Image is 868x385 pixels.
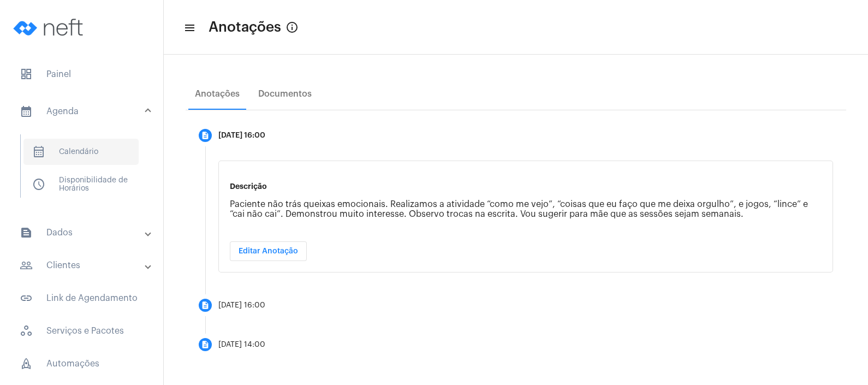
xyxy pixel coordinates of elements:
span: sidenav icon [20,357,33,370]
mat-icon: sidenav icon [20,226,33,239]
mat-icon: sidenav icon [183,21,194,34]
mat-expansion-panel-header: sidenav iconAgenda [7,94,163,129]
div: sidenav iconAgenda [7,129,163,213]
span: sidenav icon [32,178,45,191]
p: Descrição [230,182,822,191]
span: sidenav icon [32,145,45,158]
span: Calendário [23,139,139,165]
span: Link de Agendamento [11,285,152,311]
button: Editar Anotação [230,241,307,261]
span: sidenav icon [20,324,33,337]
p: Paciente não trás queixas emocionais. Realizamos a atividade “como me vejo”, “coisas que eu faço ... [230,199,822,219]
div: Documentos [258,89,312,99]
div: [DATE] 14:00 [218,341,265,349]
div: [DATE] 16:00 [218,132,265,140]
mat-panel-title: Agenda [20,105,146,118]
mat-expansion-panel-header: sidenav iconDados [7,220,163,246]
span: Anotações [209,19,281,36]
mat-icon: description [201,340,210,349]
span: Editar Anotação [239,247,298,255]
span: Painel [11,61,152,87]
mat-icon: sidenav icon [20,105,33,118]
img: logo-neft-novo-2.png [9,5,91,49]
span: Automações [11,351,152,377]
mat-expansion-panel-header: sidenav iconClientes [7,252,163,279]
div: Anotações [195,89,240,99]
span: Serviços e Pacotes [11,318,152,344]
mat-icon: sidenav icon [20,292,33,305]
span: Disponibilidade de Horários [23,171,139,198]
mat-icon: info_outlined [286,21,299,34]
mat-icon: sidenav icon [20,259,33,272]
div: [DATE] 16:00 [218,301,265,310]
span: sidenav icon [20,68,33,81]
mat-panel-title: Dados [20,226,146,239]
mat-icon: description [201,301,210,310]
mat-panel-title: Clientes [20,259,146,272]
mat-icon: description [201,131,210,140]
